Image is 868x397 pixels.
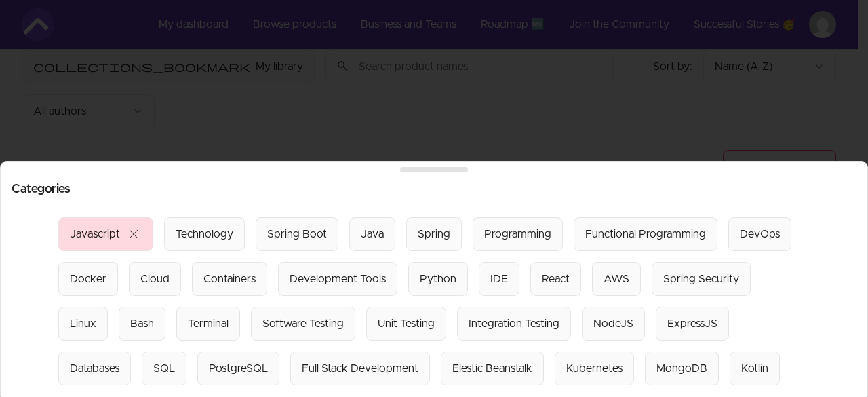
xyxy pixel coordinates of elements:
[585,226,706,242] div: Functional Programming
[566,360,623,377] div: Kubernetes
[70,271,106,287] div: Docker
[484,226,551,242] div: Programming
[188,316,229,332] div: Terminal
[70,226,120,242] div: Javascript
[70,360,119,377] div: Databases
[593,316,633,332] div: NodeJS
[663,271,739,287] div: Spring Security
[420,271,456,287] div: Python
[290,271,386,287] div: Development Tools
[604,271,629,287] div: AWS
[203,271,256,287] div: Containers
[378,316,435,332] div: Unit Testing
[140,271,170,287] div: Cloud
[176,226,233,242] div: Technology
[740,226,780,242] div: DevOps
[542,271,570,287] div: React
[361,226,384,242] div: Java
[302,360,418,377] div: Full Stack Development
[490,271,508,287] div: IDE
[153,360,175,377] div: SQL
[418,226,450,242] div: Spring
[741,360,768,377] div: Kotlin
[125,226,142,242] span: close
[130,316,154,332] div: Bash
[656,360,707,377] div: MongoDB
[209,360,268,377] div: PostgreSQL
[267,226,327,242] div: Spring Boot
[70,316,96,332] div: Linux
[667,316,717,332] div: ExpressJS
[12,183,856,195] h2: Categories
[469,316,559,332] div: Integration Testing
[452,360,532,377] div: Elestic Beanstalk
[262,316,344,332] div: Software Testing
